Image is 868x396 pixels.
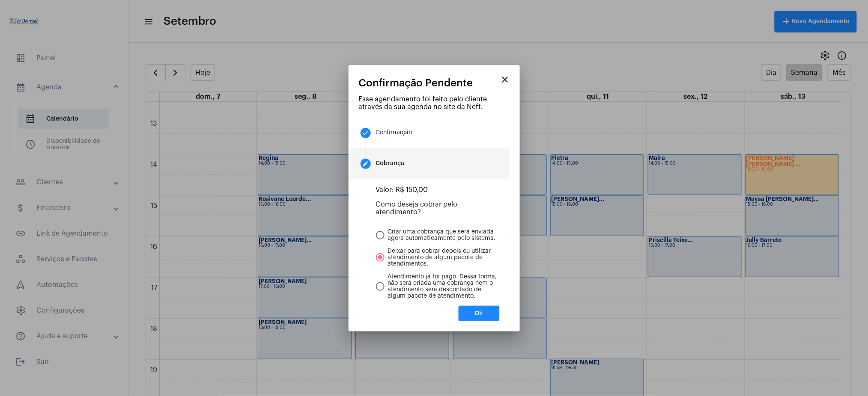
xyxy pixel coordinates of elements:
mat-icon: done [362,130,369,136]
span: Atendimento já foi pago. Dessa forma, não será criada uma cobrança nem o atendimento será descont... [385,274,499,299]
p: Valor: R$ 150,00 [376,186,499,194]
p: Esse agendamento foi feito pelo cliente através da sua agenda no site da Neft. [359,95,510,111]
div: Confirmação [376,130,412,136]
label: Como deseja cobrar pelo atendimento? [376,201,458,216]
mat-icon: create [362,160,369,167]
span: Criar uma cobrança que será enviada agora automaticamente pelo sistema. [385,229,499,242]
button: Ok [459,306,499,321]
span: Confirmação Pendente [359,77,473,89]
mat-icon: close [500,74,510,85]
span: Deixar para cobrar depois ou utilizar atendimento de algum pacote de atendimentos. [385,248,499,267]
span: Ok [475,310,483,316]
div: Cobrança [376,160,405,167]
